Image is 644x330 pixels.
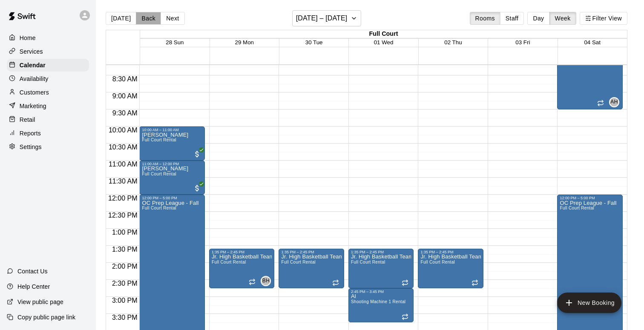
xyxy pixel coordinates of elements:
[17,313,75,321] p: Copy public page link
[136,12,161,25] button: Back
[351,260,385,264] span: Full Court Rental
[580,12,627,25] button: Filter View
[161,12,184,25] button: Next
[296,12,348,24] h6: [DATE] – [DATE]
[351,290,411,294] div: 2:45 PM – 3:45 PM
[7,127,89,140] a: Reports
[7,113,89,126] a: Retail
[7,86,89,99] a: Customers
[106,161,140,168] span: 11:00 AM
[142,162,202,166] div: 11:00 AM – 12:00 PM
[470,12,500,25] button: Rooms
[549,12,576,25] button: Week
[106,12,136,25] button: [DATE]
[7,100,89,112] div: Marketing
[609,97,619,107] div: Alan Hyppolite
[7,59,89,72] a: Calendar
[17,298,63,306] p: View public page
[110,280,140,287] span: 2:30 PM
[209,249,275,288] div: 1:35 PM – 2:45 PM: Jr. High Basketball Team
[262,277,270,285] span: BH
[110,92,140,100] span: 9:00 AM
[20,61,46,69] p: Calendar
[110,297,140,304] span: 3:00 PM
[142,138,176,142] span: Full Court Rental
[20,102,46,110] p: Marketing
[20,129,41,138] p: Reports
[142,172,176,176] span: Full Court Rental
[402,279,408,286] span: Recurring event
[264,276,271,286] span: Brandon Holmes
[351,299,405,304] span: Shooting Machine 1 Rental
[20,115,35,124] p: Retail
[7,45,89,58] a: Services
[20,75,49,83] p: Availability
[420,260,455,264] span: Full Court Rental
[212,250,272,254] div: 1:35 PM – 2:45 PM
[20,34,36,42] p: Home
[471,279,478,286] span: Recurring event
[584,39,601,46] button: 04 Sat
[444,39,462,46] button: 02 Thu
[348,249,414,288] div: 1:35 PM – 2:45 PM: Jr. High Basketball Team
[261,276,271,286] div: Brandon Holmes
[139,126,205,161] div: 10:00 AM – 11:00 AM: Nick P
[20,88,49,97] p: Customers
[292,10,362,26] button: [DATE] – [DATE]
[402,313,408,320] span: Recurring event
[106,212,139,219] span: 12:30 PM
[193,150,201,158] span: All customers have paid
[20,143,42,151] p: Settings
[20,47,43,56] p: Services
[418,249,483,288] div: 1:35 PM – 2:45 PM: Jr. High Basketball Team
[305,39,323,46] button: 30 Tue
[515,39,530,46] button: 03 Fri
[17,282,50,291] p: Help Center
[420,250,481,254] div: 1:35 PM – 2:45 PM
[560,206,594,210] span: Full Court Rental
[110,109,140,117] span: 9:30 AM
[557,293,621,313] button: add
[106,143,140,151] span: 10:30 AM
[527,12,549,25] button: Day
[212,260,246,264] span: Full Court Rental
[235,39,254,46] button: 29 Mon
[612,97,619,107] span: Alan Hyppolite
[7,32,89,44] a: Home
[374,39,394,46] span: 01 Wed
[7,72,89,85] a: Availability
[106,126,140,134] span: 10:00 AM
[332,279,339,286] span: Recurring event
[110,314,140,321] span: 3:30 PM
[106,178,140,185] span: 11:30 AM
[193,184,201,192] span: All customers have paid
[17,267,48,275] p: Contact Us
[500,12,524,25] button: Staff
[281,250,342,254] div: 1:35 PM – 2:45 PM
[7,141,89,153] a: Settings
[279,249,344,288] div: 1:35 PM – 2:45 PM: Jr. High Basketball Team
[110,75,140,83] span: 8:30 AM
[249,278,256,285] span: Recurring event
[166,39,184,46] button: 28 Sun
[557,24,623,109] div: 7:00 AM – 9:30 AM: Bagga
[560,196,620,200] div: 12:00 PM – 5:00 PM
[110,229,140,236] span: 1:00 PM
[351,250,411,254] div: 1:35 PM – 2:45 PM
[142,128,202,132] div: 10:00 AM – 11:00 AM
[142,196,202,200] div: 12:00 PM – 5:00 PM
[142,206,176,210] span: Full Court Rental
[106,195,139,202] span: 12:00 PM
